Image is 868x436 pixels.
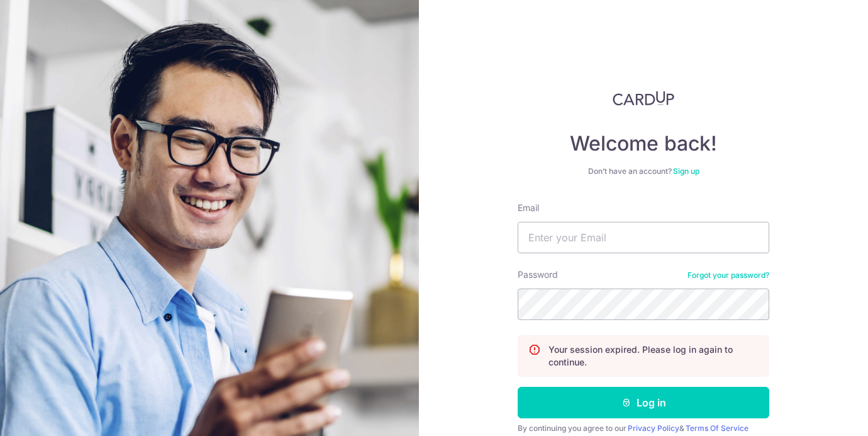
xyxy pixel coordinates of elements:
[686,423,748,433] a: Terms Of Service
[518,387,769,418] button: Log in
[628,423,679,433] a: Privacy Policy
[518,202,539,214] label: Email
[518,222,769,253] input: Enter your Email
[687,270,769,280] a: Forgot your password?
[518,268,558,281] label: Password
[518,131,769,156] h4: Welcome back!
[673,166,699,176] a: Sign up
[518,166,769,176] div: Don’t have an account?
[613,91,674,106] img: CardUp Logo
[548,343,759,369] p: Your session expired. Please log in again to continue.
[518,423,769,433] div: By continuing you agree to our &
